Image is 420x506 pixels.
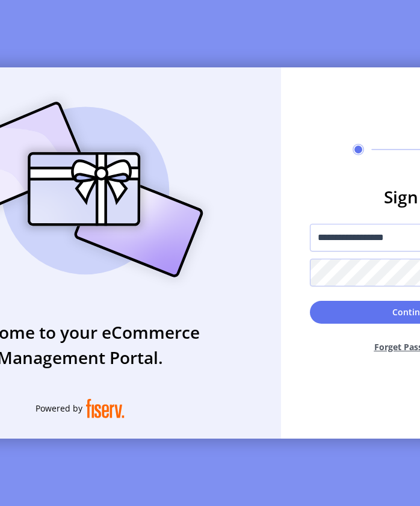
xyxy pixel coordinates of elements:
[36,402,82,415] span: Powered by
